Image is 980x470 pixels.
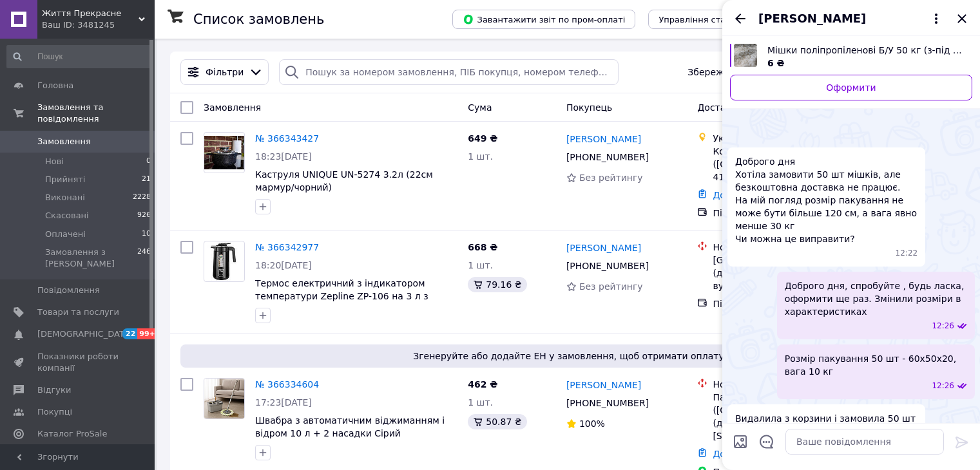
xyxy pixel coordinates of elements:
[896,248,918,259] span: 12:22 11.10.2025
[735,412,918,438] span: Видалила з корзини і замовила 50 шт знов, проблема не зникла
[255,242,319,252] a: № 366342977
[658,15,757,24] span: Управління статусами
[697,102,792,113] span: Доставка та оплата
[204,102,261,113] span: Замовлення
[579,281,643,292] span: Без рейтингу
[186,350,952,362] span: Згенеруйте або додайте ЕН у замовлення, щоб отримати оплату
[255,169,433,193] a: Каструля UNIQUE UN-5274 3.2л (22см мармур/чорний)
[713,132,844,145] div: Укрпошта
[122,328,137,339] span: 22
[37,384,71,396] span: Відгуки
[204,132,245,173] a: Фото товару
[45,210,89,221] span: Скасовані
[468,102,492,113] span: Cума
[206,66,244,79] span: Фільтри
[45,247,137,270] span: Замовлення з [PERSON_NAME]
[730,44,972,70] a: Переглянути товар
[468,260,493,270] span: 1 шт.
[767,44,962,57] span: Мішки поліпропіленові Б/У 50 кг (з-під Борошна), 105×55 см разового використання
[142,229,151,240] span: 10
[133,192,151,203] span: 2228
[468,133,497,144] span: 649 ₴
[932,321,954,332] span: 12:26 11.10.2025
[37,406,72,418] span: Покупці
[468,151,493,162] span: 1 шт.
[204,378,245,419] a: Фото товару
[255,415,445,438] a: Швабра з автоматичним віджиманням і відром 10 л + 2 насадки Сірий
[146,156,151,167] span: 0
[954,11,970,26] button: Закрити
[566,133,641,146] a: [PERSON_NAME]
[37,328,133,340] span: [DEMOGRAPHIC_DATA]
[566,241,641,254] a: [PERSON_NAME]
[255,397,312,408] span: 17:23[DATE]
[279,59,619,85] input: Пошук за номером замовлення, ПІБ покупця, номером телефону, Email, номером накладної
[137,247,151,270] span: 246
[37,306,119,318] span: Товари та послуги
[566,379,641,391] a: [PERSON_NAME]
[687,66,782,79] span: Збережені фільтри:
[255,151,312,162] span: 18:23[DATE]
[785,352,967,378] span: Розмір пакування 50 шт - 60х50х20, вага 10 кг
[45,192,85,203] span: Виконані
[579,418,605,429] span: 100%
[564,394,651,412] div: [PHONE_NUMBER]
[713,449,764,459] a: Додати ЕН
[37,80,73,91] span: Головна
[566,102,612,113] span: Покупець
[648,10,767,29] button: Управління статусами
[579,173,643,183] span: Без рейтингу
[730,75,972,100] a: Оформити
[713,254,844,292] div: [GEOGRAPHIC_DATA], №109 (до 30 кг на одне місце): вул. [STREET_ADDRESS]
[468,379,497,390] span: 462 ₴
[45,174,85,185] span: Прийняті
[37,351,119,374] span: Показники роботи компанії
[713,297,844,310] div: Післяплата
[42,19,155,31] div: Ваш ID: 3481245
[758,433,775,450] button: Відкрити шаблони відповідей
[204,379,244,418] img: Фото товару
[6,45,152,68] input: Пошук
[463,14,625,25] span: Завантажити звіт по пром-оплаті
[564,148,651,166] div: [PHONE_NUMBER]
[758,10,866,27] span: [PERSON_NAME]
[42,8,139,19] span: Життя Прекрасне
[713,190,764,200] a: Додати ЕН
[37,428,107,440] span: Каталог ProSale
[37,285,100,296] span: Повідомлення
[468,397,493,408] span: 1 шт.
[207,241,240,281] img: Фото товару
[767,58,785,68] span: 6 ₴
[255,133,319,144] a: № 366343427
[468,414,526,429] div: 50.87 ₴
[45,229,86,240] span: Оплачені
[785,279,967,318] span: Доброго дня, спробуйте , будь ласка, оформити ще раз. Змінили розміри в характеристиках
[137,328,159,339] span: 99+
[932,381,954,391] span: 12:26 11.10.2025
[45,156,64,167] span: Нові
[758,10,944,27] button: [PERSON_NAME]
[468,277,526,292] div: 79.16 ₴
[255,379,319,390] a: № 366334604
[735,155,918,245] span: Доброго дня Хотіла замовити 50 шт мішків, але безкоштовна доставка не працює. На мій погляд розмі...
[734,44,757,67] img: 6870336620_w640_h640_meshki-polipropilenovye-bu.jpg
[713,145,844,183] div: Конотоп ([GEOGRAPHIC_DATA].), 41606, просп. Миру, 91
[713,391,844,442] div: Павлоград ([GEOGRAPHIC_DATA].), №13 (до 200 кг): вул. [STREET_ADDRESS]
[713,207,844,220] div: Післяплата
[204,241,245,282] a: Фото товару
[137,210,151,221] span: 926
[142,174,151,185] span: 21
[204,136,244,169] img: Фото товару
[713,378,844,391] div: Нова Пошта
[255,278,428,314] a: Термос електричний з індикатором температури Zepline ZP-106 на 3 л з потужністю 2200 Вт Чорний
[468,242,497,252] span: 668 ₴
[452,10,635,29] button: Завантажити звіт по пром-оплаті
[255,260,312,270] span: 18:20[DATE]
[37,136,91,147] span: Замовлення
[733,11,748,26] button: Назад
[564,257,651,275] div: [PHONE_NUMBER]
[37,102,155,125] span: Замовлення та повідомлення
